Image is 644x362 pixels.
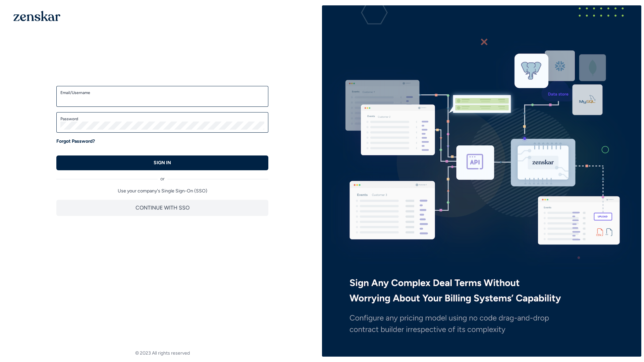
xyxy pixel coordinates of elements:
[60,90,264,95] label: Email/Username
[56,188,268,194] p: Use your company's Single Sign-On (SSO)
[56,138,95,145] a: Forgot Password?
[56,200,268,216] button: CONTINUE WITH SSO
[60,116,264,122] label: Password
[154,160,171,166] p: SIGN IN
[56,155,268,170] button: SIGN IN
[56,170,268,182] div: or
[13,11,60,21] img: 1OGAJ2xQqyY4LXKgY66KYq0eOWRCkrZdAb3gUhuVAqdWPZE9SRJmCz+oDMSn4zDLXe31Ii730ItAGKgCKgCCgCikA4Av8PJUP...
[3,350,322,357] footer: © 2023 All rights reserved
